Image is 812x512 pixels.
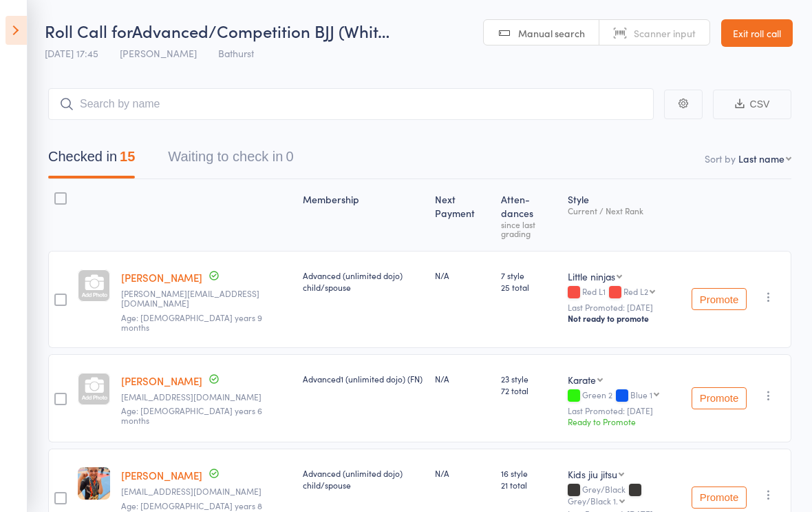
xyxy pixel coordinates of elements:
a: Exit roll call [721,19,793,47]
button: Checked in15 [48,142,135,178]
div: 15 [120,149,135,164]
div: Advanced1 (unlimited dojo) (FN) [303,373,423,385]
div: Atten­dances [495,185,562,245]
span: [PERSON_NAME] [120,46,197,60]
div: N/A [435,373,491,385]
div: Grey/Black 1. [568,496,618,505]
div: since last grading [501,220,557,238]
small: Last Promoted: [DATE] [568,406,681,416]
span: Scanner input [634,26,696,40]
div: Green 2 [568,390,681,402]
span: 23 style [501,373,557,385]
div: Membership [297,185,429,245]
span: 21 total [501,479,557,491]
a: [PERSON_NAME] [121,468,202,482]
a: [PERSON_NAME] [121,373,202,388]
span: Age: [DEMOGRAPHIC_DATA] years 6 months [121,405,262,426]
input: Search by name [48,88,654,120]
label: Sort by [705,152,736,165]
div: Blue 1 [630,390,652,399]
button: Promote [692,387,747,409]
div: Next Payment [429,185,496,245]
span: 7 style [501,269,557,281]
div: Red L1 [568,287,681,298]
a: [PERSON_NAME] [121,270,202,285]
small: tanisha.lestrange123@gmail.com [121,289,292,309]
div: Last name [738,152,784,165]
img: image1682683984.png [78,467,110,500]
span: Advanced/Competition BJJ (Whit… [132,19,389,42]
small: zrodwell@yahoo.com.au [121,487,292,496]
span: [DATE] 17:45 [45,46,98,60]
small: Last Promoted: [DATE] [568,303,681,312]
div: N/A [435,269,491,281]
span: Manual search [518,26,585,40]
div: Karate [568,373,596,387]
button: Promote [692,487,747,509]
div: Grey/Black [568,484,681,505]
span: Bathurst [218,46,254,60]
span: 16 style [501,467,557,479]
div: Kids jiu jitsu [568,467,617,481]
div: Not ready to promote [568,313,681,324]
div: Red L2 [623,287,648,296]
span: 25 total [501,281,557,293]
div: N/A [435,467,491,479]
span: 72 total [501,385,557,396]
div: Current / Next Rank [568,206,681,215]
button: Promote [692,288,747,310]
div: Ready to Promote [568,416,681,427]
div: 0 [286,149,293,164]
button: Waiting to check in0 [168,142,293,178]
button: CSV [713,90,791,119]
span: Roll Call for [45,19,132,42]
div: Style [562,185,686,245]
span: Age: [DEMOGRAPHIC_DATA] years 9 months [121,311,262,333]
div: Advanced (unlimited dojo) child/spouse [303,467,423,491]
div: Advanced (unlimited dojo) child/spouse [303,269,423,293]
div: Little ninjas [568,269,615,283]
small: Eksmith00@gmail.com [121,392,292,402]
